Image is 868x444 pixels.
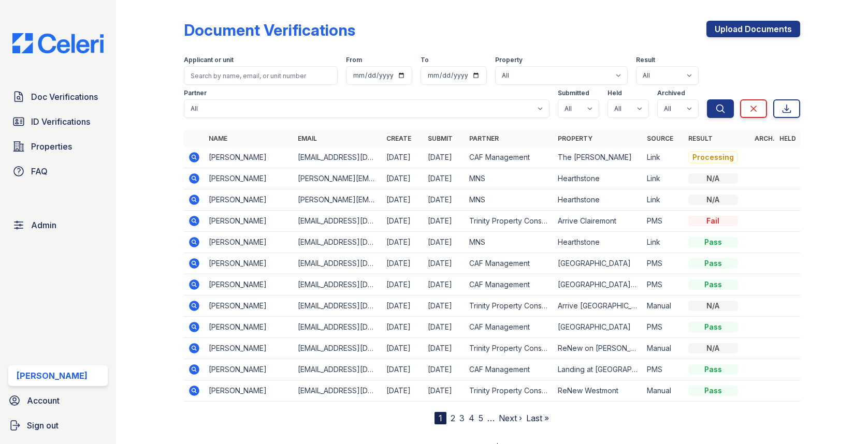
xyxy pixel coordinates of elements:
td: [PERSON_NAME] [205,189,293,211]
a: Property [558,135,592,142]
td: [DATE] [424,295,465,317]
td: ReNew Westmont [554,380,642,402]
label: Held [607,89,622,97]
td: Manual [643,338,684,359]
input: Search by name, email, or unit number [184,66,338,85]
td: [DATE] [424,274,465,295]
a: 2 [451,413,455,423]
div: Document Verifications [184,21,355,39]
a: 4 [469,413,474,423]
td: MNS [465,168,554,189]
a: Create [386,135,411,142]
td: Manual [643,295,684,317]
td: Arrive Clairemont [554,211,642,232]
label: To [421,56,429,64]
td: Link [643,168,684,189]
span: ID Verifications [31,115,90,128]
td: [EMAIL_ADDRESS][DOMAIN_NAME] [294,359,382,380]
td: [PERSON_NAME] [205,380,293,402]
td: [GEOGRAPHIC_DATA] [554,253,642,274]
a: Held [779,135,796,142]
td: PMS [643,253,684,274]
td: PMS [643,359,684,380]
a: Submit [428,135,453,142]
td: [DATE] [382,295,424,317]
div: Pass [688,386,738,396]
td: [DATE] [382,274,424,295]
td: [DATE] [424,147,465,168]
td: [DATE] [424,359,465,380]
td: Trinity Property Consultants [465,338,554,359]
td: [PERSON_NAME] [205,295,293,317]
td: [DATE] [382,317,424,338]
div: N/A [688,343,738,353]
td: CAF Management [465,274,554,295]
a: Sign out [4,415,112,436]
td: Hearthstone [554,168,642,189]
label: Archived [657,89,685,97]
a: Doc Verifications [8,86,108,107]
td: [DATE] [424,189,465,211]
a: Email [298,135,317,142]
td: [DATE] [424,232,465,253]
div: 1 [435,412,446,424]
td: [EMAIL_ADDRESS][DOMAIN_NAME] [294,274,382,295]
div: Pass [688,322,738,332]
a: Result [688,135,713,142]
td: [EMAIL_ADDRESS][DOMAIN_NAME] [294,211,382,232]
td: MNS [465,232,554,253]
td: [PERSON_NAME] [205,317,293,338]
div: Processing [688,151,738,164]
td: [EMAIL_ADDRESS][DOMAIN_NAME] [294,147,382,168]
td: Landing at [GEOGRAPHIC_DATA] [554,359,642,380]
td: CAF Management [465,317,554,338]
a: Arch. [755,135,775,142]
td: [EMAIL_ADDRESS][DOMAIN_NAME] [294,232,382,253]
a: Upload Documents [706,21,800,37]
td: [PERSON_NAME] [205,359,293,380]
td: [EMAIL_ADDRESS][DOMAIN_NAME] [294,380,382,402]
span: Doc Verifications [31,91,98,103]
a: Name [209,135,227,142]
td: Link [643,147,684,168]
div: Pass [688,279,738,290]
td: CAF Management [465,147,554,168]
td: [DATE] [424,253,465,274]
label: Submitted [558,89,589,97]
td: [GEOGRAPHIC_DATA] Homes [554,274,642,295]
td: MNS [465,189,554,211]
a: 3 [459,413,465,423]
div: Fail [688,216,738,226]
td: [DATE] [382,253,424,274]
span: Account [27,394,60,407]
td: PMS [643,211,684,232]
td: CAF Management [465,359,554,380]
td: [EMAIL_ADDRESS][DOMAIN_NAME] [294,295,382,317]
div: Pass [688,258,738,269]
td: Hearthstone [554,232,642,253]
td: [DATE] [382,147,424,168]
td: [DATE] [382,338,424,359]
td: [DATE] [382,232,424,253]
a: Account [4,390,112,411]
td: [DATE] [424,317,465,338]
td: [PERSON_NAME] [205,147,293,168]
td: ReNew on [PERSON_NAME] [554,338,642,359]
td: Arrive [GEOGRAPHIC_DATA] [554,295,642,317]
a: ID Verifications [8,111,108,132]
td: PMS [643,274,684,295]
td: [DATE] [424,338,465,359]
td: [DATE] [424,211,465,232]
td: [DATE] [382,211,424,232]
a: 5 [479,413,483,423]
span: FAQ [31,165,48,177]
label: Applicant or unit [184,56,234,64]
td: [PERSON_NAME] [205,211,293,232]
td: [DATE] [424,380,465,402]
td: [PERSON_NAME] [205,338,293,359]
div: N/A [688,195,738,205]
td: [DATE] [382,168,424,189]
td: Link [643,189,684,211]
td: Trinity Property Consultants [465,211,554,232]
